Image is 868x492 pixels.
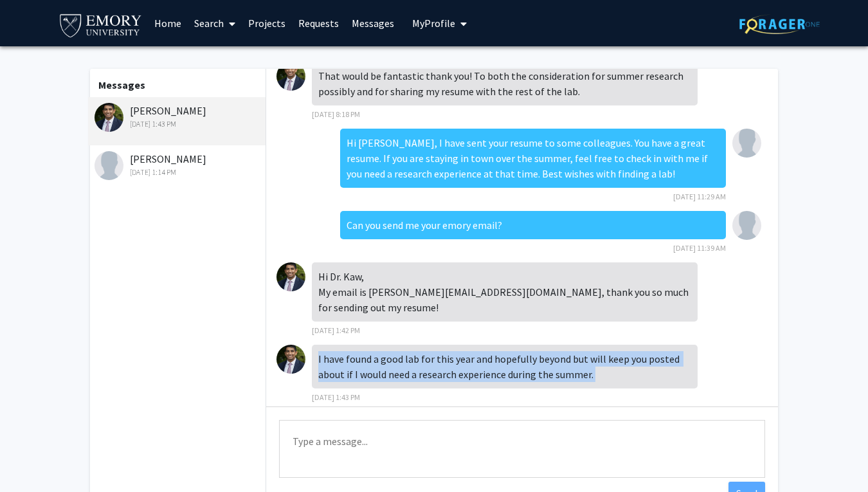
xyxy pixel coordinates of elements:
div: I have found a good lab for this year and hopefully beyond but will keep you posted about if I wo... [312,345,698,388]
span: [DATE] 8:18 PM [312,109,360,119]
img: ForagerOne Logo [739,14,820,34]
div: [PERSON_NAME] [95,103,262,130]
div: [PERSON_NAME] [95,151,262,178]
a: Home [148,1,188,46]
div: [DATE] 1:43 PM [95,118,262,130]
img: Ella Rintala [95,151,123,180]
img: Kaveeta Kaw [732,129,761,158]
span: [DATE] 1:43 PM [312,392,360,402]
div: Hi Dr. Kaw, My email is [PERSON_NAME][EMAIL_ADDRESS][DOMAIN_NAME], thank you so much for sending ... [312,262,698,322]
div: Can you send me your emory email? [340,211,726,239]
img: Kaveeta Kaw [732,211,761,240]
img: Krish Patel [95,103,123,132]
span: [DATE] 1:42 PM [312,325,360,335]
a: Requests [292,1,345,46]
textarea: Message [279,420,765,478]
span: My Profile [412,17,455,30]
img: Emory University Logo [58,10,143,39]
a: Projects [242,1,292,46]
img: Krish Patel [276,62,305,91]
div: Hi [PERSON_NAME], I have sent your resume to some colleagues. You have a great resume. If you are... [340,129,726,188]
img: Krish Patel [276,345,305,374]
a: Search [188,1,242,46]
b: Messages [98,78,145,91]
a: Messages [345,1,401,46]
div: That would be fantastic thank you! To both the consideration for summer research possibly and for... [312,62,698,105]
div: [DATE] 1:14 PM [95,167,262,178]
span: [DATE] 11:39 AM [673,243,726,253]
span: [DATE] 11:29 AM [673,192,726,201]
iframe: Chat [10,434,55,482]
img: Krish Patel [276,262,305,291]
